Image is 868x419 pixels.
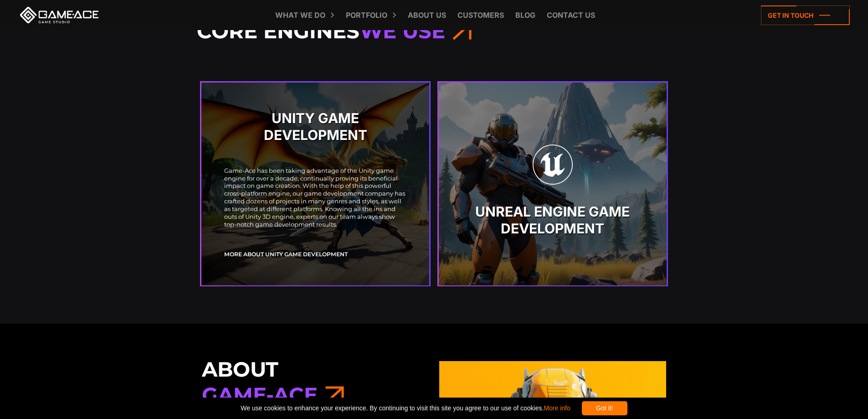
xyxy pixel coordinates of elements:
h3: About [202,357,429,408]
strong: Unreal Engine Game Development [462,203,644,238]
img: Unreal icon [532,144,573,185]
span: Game-Ace [202,382,318,407]
a: More about Unity Game Development [224,250,348,258]
a: More info [544,404,570,412]
span: We use cookies to enhance your experience. By continuing to visit this site you agree to our use ... [241,401,570,415]
p: Game-Ace has been taking advantage of the Unity game engine for over a decade, continually provin... [224,166,406,228]
strong: Unity Game Development [224,109,406,144]
div: Got it! [582,401,627,415]
span: We Use [360,18,445,43]
a: Get in touch [761,5,850,25]
h3: Core Engines [197,18,672,44]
